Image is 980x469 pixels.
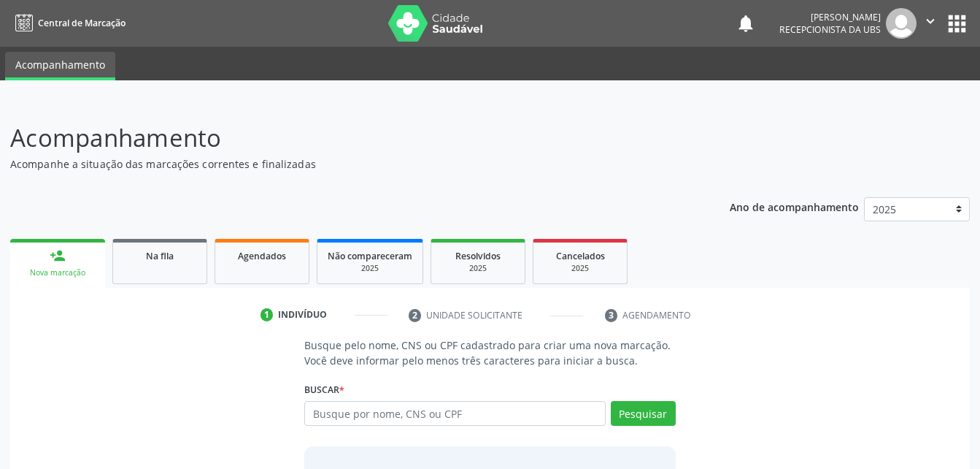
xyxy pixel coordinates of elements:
input: Busque por nome, CNS ou CPF [304,401,605,426]
p: Acompanhamento [10,120,682,156]
button: notifications [736,13,756,34]
a: Central de Marcação [10,11,126,35]
p: Ano de acompanhamento [730,197,859,216]
span: Cancelados [556,250,605,262]
span: Recepcionista da UBS [779,23,881,36]
div: Nova marcação [20,267,95,278]
button: apps [944,11,970,37]
button:  [917,8,944,39]
span: Na fila [146,250,174,262]
span: Central de Marcação [38,17,126,29]
p: Busque pelo nome, CNS ou CPF cadastrado para criar uma nova marcação. Você deve informar pelo men... [304,338,675,368]
span: Não compareceram [328,250,412,262]
label: Buscar [304,378,344,401]
span: Agendados [238,250,286,262]
div: 2025 [328,263,412,274]
span: Resolvidos [455,250,501,262]
img: img [886,8,917,39]
div: 1 [261,308,274,321]
div: 2025 [441,263,514,274]
div: 2025 [544,263,617,274]
a: Acompanhamento [5,52,115,80]
div: Indivíduo [278,308,327,321]
div: [PERSON_NAME] [779,11,881,23]
div: person_add [50,248,66,264]
button: Pesquisar [611,401,676,426]
i:  [922,13,938,29]
p: Acompanhe a situação das marcações correntes e finalizadas [10,156,682,172]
